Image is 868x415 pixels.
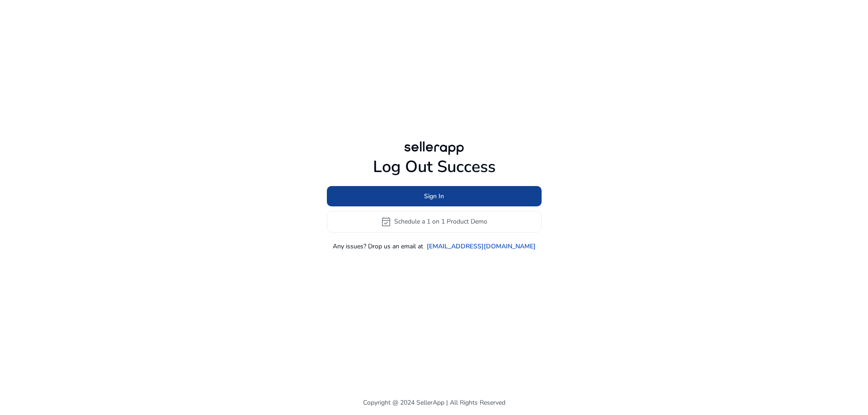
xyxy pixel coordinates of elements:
button: Sign In [327,186,542,206]
p: Any issues? Drop us an email at [333,242,423,251]
a: [EMAIL_ADDRESS][DOMAIN_NAME] [427,242,536,251]
span: event_available [381,216,392,227]
h1: Log Out Success [327,157,542,177]
button: event_availableSchedule a 1 on 1 Product Demo [327,211,542,233]
span: Sign In [424,191,444,201]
